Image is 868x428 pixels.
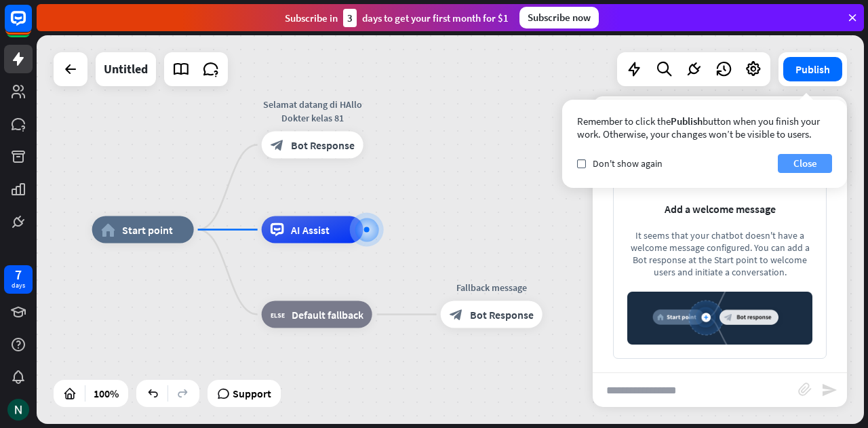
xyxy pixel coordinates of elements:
div: Subscribe in days to get your first month for $1 [285,9,509,27]
div: Add a welcome message [627,202,812,216]
span: Bot Response [291,138,355,152]
i: send [821,382,837,398]
div: Remember to click the button when you finish your work. Otherwise, your changes won’t be visible ... [577,115,832,140]
i: block_bot_response [450,308,463,322]
div: Untitled [104,52,148,86]
div: 100% [90,383,123,404]
i: home_2 [101,223,115,237]
span: AI Assist [291,223,330,237]
button: Open LiveChat chat widget [11,5,52,46]
div: Fallback message [431,281,553,294]
div: Selamat datang di HAllo Dokter kelas 81 [252,98,374,125]
div: 3 [343,9,357,27]
i: block_fallback [271,308,285,322]
span: Support [233,383,271,404]
div: days [12,281,25,290]
div: 7 [15,269,22,281]
span: Default fallback [292,308,363,322]
button: Publish [783,57,842,81]
i: block_bot_response [271,138,284,152]
span: Bot Response [470,308,534,322]
i: block_attachment [798,383,812,396]
span: Don't show again [593,157,663,170]
a: 7 days [4,265,33,294]
span: Publish [671,115,703,128]
div: It seems that your chatbot doesn't have a welcome message configured. You can add a Bot response ... [627,229,812,278]
span: Start point [122,223,173,237]
div: Subscribe now [519,7,599,28]
button: Close [778,154,832,173]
